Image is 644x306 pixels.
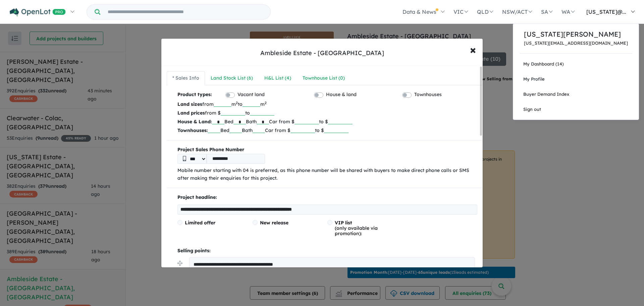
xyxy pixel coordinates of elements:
img: Openlot PRO Logo White [10,8,66,16]
p: Project headline: [177,193,477,202]
div: Ambleside Estate - [GEOGRAPHIC_DATA] [260,49,384,57]
label: House & land [326,91,357,99]
p: from m to m [177,100,477,108]
b: Project Sales Phone Number [177,146,477,154]
span: (only available via promotion): [335,220,378,236]
label: Townhouses [414,91,442,99]
b: Land sizes [177,101,202,107]
p: Selling points: [177,247,477,255]
p: [US_STATE][EMAIL_ADDRESS][DOMAIN_NAME] [524,41,628,46]
p: Bed Bath Car from $ to $ [177,126,477,135]
a: My Dashboard (14) [513,56,639,72]
span: × [470,42,476,57]
span: New release [260,220,288,226]
img: Phone icon [183,156,186,161]
a: Buyer Demand Index [513,87,639,102]
div: Land Stock List ( 6 ) [211,74,253,82]
span: VIP list [335,220,352,226]
span: My Profile [523,76,545,82]
label: Vacant land [237,91,265,99]
div: H&L List ( 4 ) [264,74,291,82]
p: Bed Bath Car from $ to $ [177,117,477,126]
input: Try estate name, suburb, builder or developer [102,5,269,19]
div: Townhouse List ( 0 ) [303,74,345,82]
a: Sign out [513,102,639,117]
img: drag.svg [177,261,182,266]
span: Limited offer [185,220,215,226]
b: Product types: [177,91,212,100]
b: Land prices [177,110,205,116]
p: from $ to [177,108,477,117]
b: House & Land: [177,119,212,125]
div: * Sales Info [172,74,199,82]
p: Mobile number starting with 04 is preferred, as this phone number will be shared with buyers to m... [177,167,477,183]
sup: 2 [265,100,267,105]
span: [US_STATE]@... [586,8,626,15]
p: [US_STATE][PERSON_NAME] [524,29,628,39]
sup: 2 [236,100,238,105]
b: Townhouses: [177,127,208,133]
